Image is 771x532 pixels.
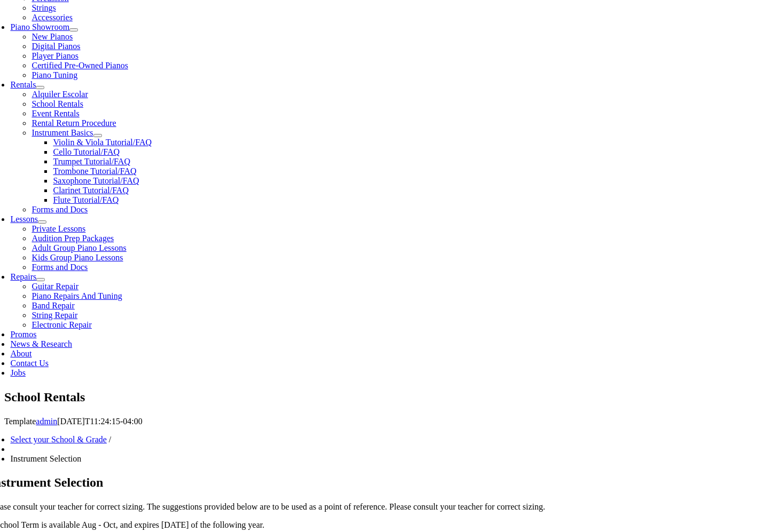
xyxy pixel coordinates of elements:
[10,359,49,368] a: Contact Us
[57,417,142,426] span: [DATE]T11:24:15-04:00
[36,278,45,281] button: Open submenu of Repairs
[32,320,91,329] a: Electronic Repair
[32,118,116,128] a: Rental Return Procedure
[32,32,73,41] a: New Pianos
[32,234,114,243] a: Audition Prep Packages
[10,454,639,464] li: Instrument Selection
[93,134,102,137] button: Open submenu of Instrument Basics
[32,61,128,70] a: Certified Pre-Owned Pianos
[10,349,32,358] a: About
[32,128,93,137] a: Instrument Basics
[4,388,767,407] section: Page Title Bar
[53,138,152,147] a: Violin & Viola Tutorial/FAQ
[32,282,78,291] a: Guitar Repair
[4,388,767,407] h1: School Rentals
[32,51,78,60] a: Player Pianos
[32,13,72,22] a: Accessories
[32,243,126,252] a: Adult Group Piano Lessons
[10,368,25,377] a: Jobs
[10,330,36,339] a: Promos
[32,90,88,99] a: Alquiler Escolar
[32,205,88,214] a: Forms and Docs
[53,157,130,166] a: Trumpet Tutorial/FAQ
[53,186,129,195] a: Clarinet Tutorial/FAQ
[32,70,77,80] a: Piano Tuning
[53,166,136,176] a: Trombone Tutorial/FAQ
[10,435,106,444] a: Select your School & Grade
[10,272,36,281] a: Repairs
[69,28,78,31] button: Open submenu of Piano Showroom
[32,99,83,108] a: School Rentals
[32,224,85,233] a: Private Lessons
[10,215,38,224] a: Lessons
[32,291,122,300] a: Piano Repairs And Tuning
[32,3,56,12] a: Strings
[32,253,123,262] a: Kids Group Piano Lessons
[10,339,72,348] a: News & Research
[32,42,80,51] a: Digital Pianos
[4,417,36,426] span: Template
[10,80,36,89] a: Rentals
[36,417,57,426] a: admin
[53,147,120,156] a: Cello Tutorial/FAQ
[32,263,88,272] a: Forms and Docs
[36,86,44,89] button: Open submenu of Rentals
[32,311,77,320] a: String Repair
[10,22,69,31] a: Piano Showroom
[109,435,111,444] span: /
[53,195,119,204] a: Flute Tutorial/FAQ
[38,220,46,224] button: Open submenu of Lessons
[53,176,139,185] a: Saxophone Tutorial/FAQ
[32,301,74,310] a: Band Repair
[32,109,79,118] a: Event Rentals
